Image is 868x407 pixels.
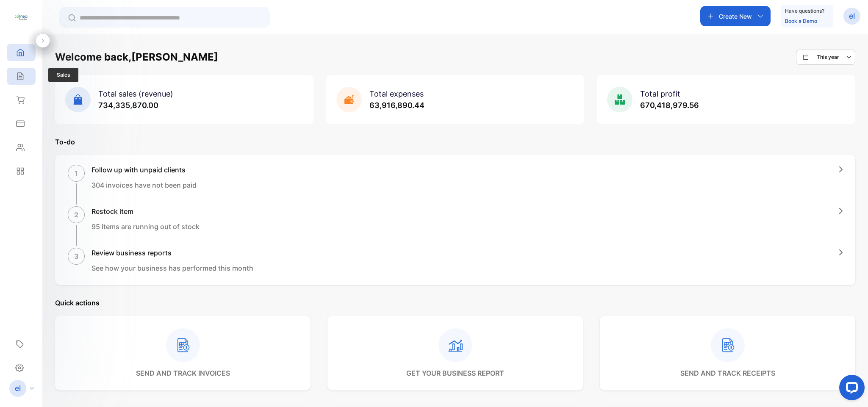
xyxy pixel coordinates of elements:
p: get your business report [406,368,504,378]
span: Sales [48,68,78,82]
p: Create New [719,12,752,21]
p: 3 [74,251,79,261]
span: 63,916,890.44 [369,101,424,110]
iframe: LiveChat chat widget [832,371,868,407]
p: send and track invoices [136,368,230,378]
a: Book a Demo [785,18,817,24]
h1: Review business reports [92,248,253,258]
p: 304 invoices have not been paid [92,180,197,190]
p: 95 items are running out of stock [92,221,200,232]
span: 670,418,979.56 [640,101,699,110]
p: 2 [74,210,78,220]
p: send and track receipts [680,368,775,378]
span: Total sales (revenue) [98,89,173,98]
p: el [849,11,855,22]
h1: Follow up with unpaid clients [92,165,197,175]
h1: Restock item [92,206,200,216]
img: logo [15,11,28,24]
button: This year [796,50,855,65]
p: This year [817,53,839,61]
p: To-do [55,137,855,147]
p: See how your business has performed this month [92,263,253,273]
span: 734,335,870.00 [98,101,158,110]
p: el [15,383,21,394]
p: Quick actions [55,298,855,308]
p: 1 [75,168,78,178]
p: Have questions? [785,7,824,15]
button: Create New [700,6,771,26]
button: el [843,6,860,26]
span: Total expenses [369,89,424,98]
h1: Welcome back, [PERSON_NAME] [55,50,218,65]
span: Total profit [640,89,680,98]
